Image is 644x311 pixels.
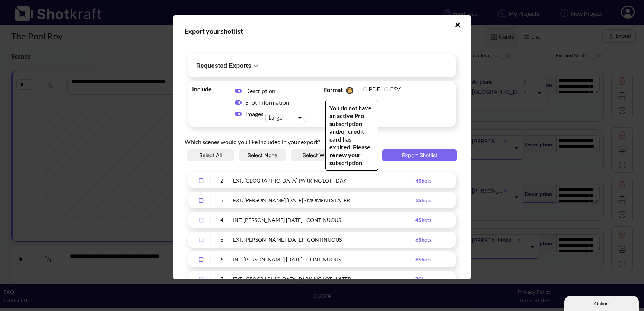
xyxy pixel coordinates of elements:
div: EXT. [PERSON_NAME] [DATE] - MOMENTS LATER [233,196,415,204]
span: 4 Shots [415,177,431,184]
div: 2 [213,176,231,185]
span: 8 Shots [415,256,431,263]
span: 6 Shots [415,237,431,243]
div: INT. [PERSON_NAME] [DATE] - CONTINUOUS [233,216,415,224]
div: 5 [213,235,231,244]
div: EXT. [GEOGRAPHIC_DATA] PARKING LOT - LATER [233,275,415,283]
h6: Requested Exports [196,61,251,71]
div: INT. [PERSON_NAME] [DATE] - CONTINUOUS [233,255,415,264]
iframe: chat widget [564,295,640,311]
div: 4 [213,216,231,224]
span: You do not have an active Pro subscription and/or credit card has expired. Please renew your subs... [325,100,378,171]
span: Include [192,85,229,93]
div: 3 [213,196,231,204]
span: 7 Shots [415,276,431,282]
span: 2 Shots [415,197,431,203]
button: Export Shotlist [382,149,457,161]
button: Select None [239,149,286,161]
button: Requested Exports [190,56,266,76]
span: Description [245,87,275,94]
div: EXT. [GEOGRAPHIC_DATA] PARKING LOT - DAY [233,176,415,185]
button: Select All [187,149,234,161]
label: CSV [384,85,401,92]
div: Upload Script [173,15,471,279]
div: 7 [213,275,231,283]
div: EXT. [PERSON_NAME] [DATE] - CONTINUOUS [233,235,415,244]
div: 6 [213,255,231,264]
span: Format [324,85,361,96]
span: Images [245,110,265,118]
span: Shot Information [245,99,289,106]
label: PDF [363,85,380,92]
span: 4 Shots [415,217,431,223]
div: Export your shotlist [185,26,459,35]
button: Select With Shots [291,149,357,161]
div: Which scenes would you like included in your export? [185,130,459,149]
img: Camera Icon [344,85,354,96]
